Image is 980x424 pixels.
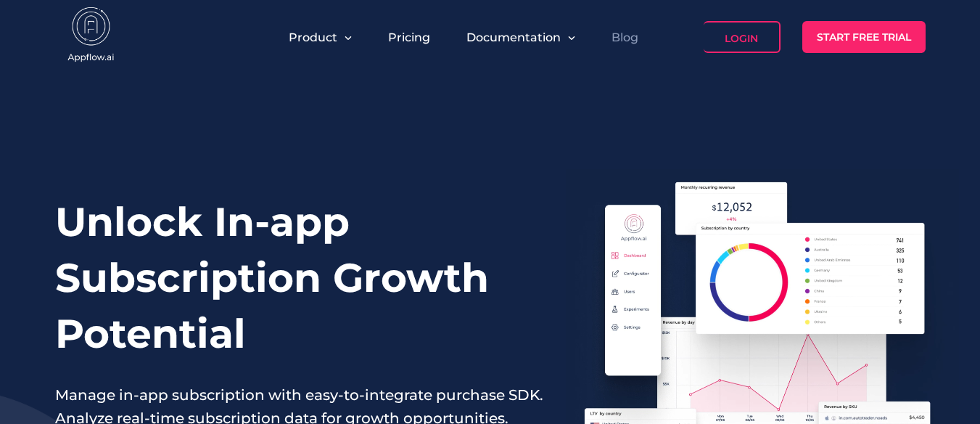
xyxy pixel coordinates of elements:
[802,21,926,53] a: Start Free Trial
[466,30,575,44] button: Documentation
[41,23,71,35] div: v 4.0.25
[55,7,128,65] img: appflow.ai-logo
[466,30,561,44] span: Documentation
[60,84,72,96] img: tab_domain_overview_orange.svg
[155,84,166,96] img: tab_keywords_by_traffic_grey.svg
[289,30,352,44] button: Product
[55,194,544,362] h1: Unlock In-app Subscription Growth Potential
[170,86,231,95] div: Palabras clave
[38,38,107,49] div: Dominio: [URL]
[704,21,781,53] a: Login
[23,38,35,49] img: website_grey.svg
[612,30,638,44] a: Blog
[388,30,430,44] a: Pricing
[289,30,337,44] span: Product
[76,86,111,95] div: Dominio
[23,23,35,35] img: logo_orange.svg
